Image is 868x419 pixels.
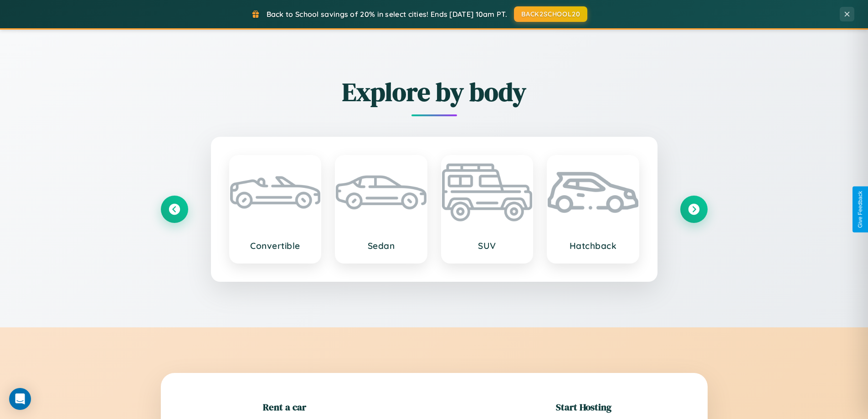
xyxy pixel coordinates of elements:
[451,240,524,251] h3: SUV
[263,400,306,414] h2: Rent a car
[239,240,312,251] h3: Convertible
[857,191,863,228] div: Give Feedback
[161,74,708,109] h2: Explore by body
[267,10,507,19] span: Back to School savings of 20% in select cities! Ends [DATE] 10am PT.
[9,388,31,410] div: Open Intercom Messenger
[514,6,587,22] button: BACK2SCHOOL20
[557,240,629,251] h3: Hatchback
[345,240,417,251] h3: Sedan
[556,400,611,414] h2: Start Hosting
